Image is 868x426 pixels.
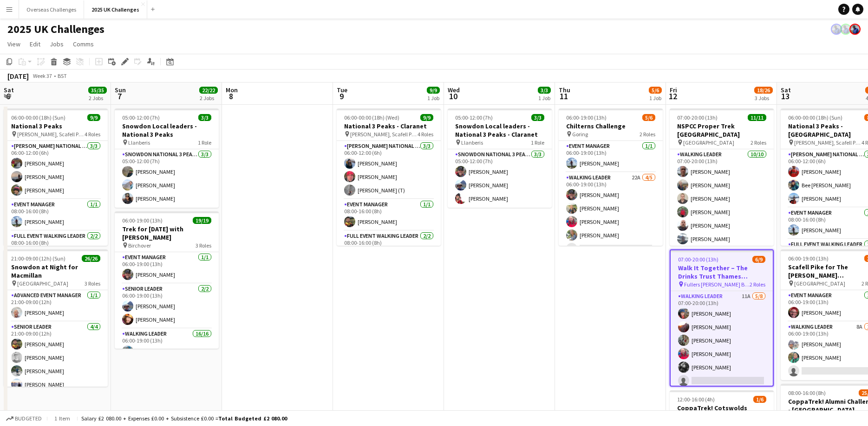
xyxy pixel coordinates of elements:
[557,91,570,102] span: 11
[85,280,100,287] span: 3 Roles
[7,22,104,36] h1: 2025 UK Challenges
[19,0,84,19] button: Overseas Challenges
[448,86,460,94] span: Wed
[455,114,493,121] span: 05:00-12:00 (7h)
[559,108,663,246] app-job-card: 06:00-19:00 (13h)5/6Chilterns Challenge Goring2 RolesEvent Manager1/106:00-19:00 (13h)[PERSON_NAM...
[337,122,441,130] h3: National 3 Peaks - Claranet
[224,91,238,102] span: 8
[337,231,441,276] app-card-role: Full Event Walking Leader2/208:00-16:00 (8h)
[538,87,551,94] span: 3/3
[538,95,550,102] div: 1 Job
[671,291,773,417] app-card-role: Walking Leader11A5/807:00-20:00 (13h)[PERSON_NAME][PERSON_NAME][PERSON_NAME][PERSON_NAME][PERSON_...
[4,231,108,279] app-card-role: Full Event Walking Leader2/208:00-16:00 (8h)
[4,290,108,322] app-card-role: Advanced Event Manager1/121:00-09:00 (12h)[PERSON_NAME]
[840,24,851,35] app-user-avatar: Andy Baker
[559,122,663,130] h3: Chilterns Challenge
[115,86,126,94] span: Sun
[337,108,441,246] app-job-card: 06:00-00:00 (18h) (Wed)9/9National 3 Peaks - Claranet [PERSON_NAME], Scafell Pike and Snowdon4 Ro...
[670,149,774,302] app-card-role: Walking Leader10/1007:00-20:00 (13h)[PERSON_NAME][PERSON_NAME][PERSON_NAME][PERSON_NAME][PERSON_N...
[427,87,440,94] span: 9/9
[678,256,718,263] span: 07:00-20:00 (13h)
[670,404,774,420] h3: CoppaTrek! Cotswolds Route Marking
[200,95,217,102] div: 2 Jobs
[788,389,826,396] span: 08:00-16:00 (8h)
[748,114,766,121] span: 11/11
[670,122,774,139] h3: NSPCC Proper Trek [GEOGRAPHIC_DATA]
[4,122,108,130] h3: National 3 Peaks
[572,131,588,138] span: Goring
[73,40,94,48] span: Comms
[531,114,544,121] span: 3/3
[115,284,219,329] app-card-role: Senior Leader2/206:00-19:00 (13h)[PERSON_NAME][PERSON_NAME]
[448,108,552,208] app-job-card: 05:00-12:00 (7h)3/3Snowdon Local leaders - National 3 Peaks - Claranet Llanberis1 RoleSnowdon Nat...
[69,38,98,50] a: Comms
[198,139,211,146] span: 1 Role
[751,139,766,146] span: 2 Roles
[11,255,65,262] span: 21:00-09:00 (12h) (Sun)
[753,396,766,403] span: 1/6
[84,0,147,19] button: 2025 UK Challenges
[831,24,842,35] app-user-avatar: Andy Baker
[670,108,774,246] app-job-card: 07:00-20:00 (13h)11/11NSPCC Proper Trek [GEOGRAPHIC_DATA] [GEOGRAPHIC_DATA]2 RolesWalking Leader1...
[337,141,441,199] app-card-role: [PERSON_NAME] National 3 Peaks Walking Leader3/306:00-12:00 (6h)[PERSON_NAME][PERSON_NAME][PERSON...
[670,249,774,387] div: 07:00-20:00 (13h)6/9Walk It Together – The Drinks Trust Thames Footpath Challenge Fullers [PERSON...
[196,242,211,249] span: 3 Roles
[31,72,54,79] span: Week 37
[226,86,238,94] span: Mon
[4,86,14,94] span: Sat
[794,139,861,146] span: [PERSON_NAME], Scafell Pike and Snowdon
[794,280,845,287] span: [GEOGRAPHIC_DATA]
[115,252,219,284] app-card-role: Event Manager1/106:00-19:00 (13h)[PERSON_NAME]
[559,172,663,258] app-card-role: Walking Leader22A4/506:00-19:00 (13h)[PERSON_NAME][PERSON_NAME][PERSON_NAME][PERSON_NAME]
[788,255,829,262] span: 06:00-19:00 (13h)
[115,108,219,208] app-job-card: 05:00-12:00 (7h)3/3Snowdon Local leaders - National 3 Peaks Llanberis1 RoleSnowdon National 3 Pea...
[788,114,842,121] span: 06:00-00:00 (18h) (Sun)
[122,114,160,121] span: 05:00-12:00 (7h)
[335,91,347,102] span: 9
[199,87,218,94] span: 22/22
[17,280,68,287] span: [GEOGRAPHIC_DATA]
[115,225,219,242] h3: Trek for [DATE] with [PERSON_NAME]
[5,413,43,424] button: Budgeted
[198,114,211,121] span: 3/3
[7,71,29,81] div: [DATE]
[128,242,151,249] span: Birchover
[89,95,106,102] div: 2 Jobs
[4,108,108,246] app-job-card: 06:00-00:00 (18h) (Sun)9/9National 3 Peaks [PERSON_NAME], Scafell Pike and Snowdon4 Roles[PERSON_...
[218,415,287,422] span: Total Budgeted £2 080.00
[88,87,107,94] span: 35/35
[193,217,211,224] span: 19/19
[50,40,64,48] span: Jobs
[427,95,439,102] div: 1 Job
[849,24,861,35] app-user-avatar: Andy Baker
[559,141,663,172] app-card-role: Event Manager1/106:00-19:00 (13h)[PERSON_NAME]
[418,131,433,138] span: 4 Roles
[684,281,750,288] span: Fullers [PERSON_NAME] Brewery, [GEOGRAPHIC_DATA]
[461,139,483,146] span: Llanberis
[115,211,219,349] app-job-card: 06:00-19:00 (13h)19/19Trek for [DATE] with [PERSON_NAME] Birchover3 RolesEvent Manager1/106:00-19...
[46,38,67,50] a: Jobs
[649,87,662,94] span: 5/6
[683,139,734,146] span: [GEOGRAPHIC_DATA]
[752,256,765,263] span: 6/9
[51,415,73,422] span: 1 item
[4,199,108,231] app-card-role: Event Manager1/108:00-16:00 (8h)[PERSON_NAME]
[446,91,460,102] span: 10
[7,40,20,48] span: View
[4,249,108,387] app-job-card: 21:00-09:00 (12h) (Sun)26/26Snowdon at Night for Macmillan [GEOGRAPHIC_DATA]3 RolesAdvanced Event...
[566,114,607,121] span: 06:00-19:00 (13h)
[779,91,791,102] span: 13
[750,281,765,288] span: 2 Roles
[4,141,108,199] app-card-role: [PERSON_NAME] National 3 Peaks Walking Leader3/306:00-12:00 (6h)[PERSON_NAME][PERSON_NAME][PERSON...
[671,264,773,280] h3: Walk It Together – The Drinks Trust Thames Footpath Challenge
[15,415,42,422] span: Budgeted
[26,38,44,50] a: Edit
[87,114,100,121] span: 9/9
[640,131,655,138] span: 2 Roles
[122,217,163,224] span: 06:00-19:00 (13h)
[85,131,100,138] span: 4 Roles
